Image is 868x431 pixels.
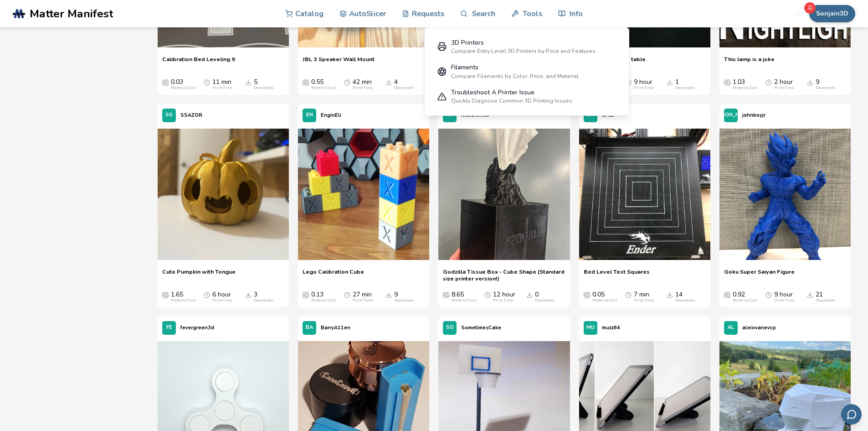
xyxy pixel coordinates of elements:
p: muzz64 [602,323,620,332]
span: Downloads [807,78,813,86]
button: Send feedback via email [841,404,862,425]
div: 9 hour [774,291,794,303]
span: MU [586,325,595,331]
div: Downloads [254,86,274,90]
span: Average Print Time [204,291,210,298]
div: Print Time [212,298,232,303]
div: 1.65 [171,291,195,303]
span: Downloads [385,78,392,86]
a: Bed Level Test Squares [584,268,650,282]
div: Downloads [816,86,836,90]
div: Compare Filaments by Color, Price, and Material [451,73,579,79]
a: This lamp is a joke [724,56,775,69]
span: AL [728,325,734,331]
div: Print Time [493,298,513,303]
span: Average Print Time [204,78,210,86]
div: Downloads [675,298,695,303]
div: Downloads [394,86,414,90]
div: Print Time [212,86,232,90]
span: Goku Super Saiyan Figure [724,268,795,282]
span: Average Cost [724,78,730,86]
span: Downloads [667,291,673,298]
span: Average Cost [443,291,449,298]
div: 27 min [353,291,373,303]
div: Material Cost [733,298,757,303]
span: BA [306,325,313,331]
div: 2 hour [774,78,794,90]
div: Material Cost [592,298,617,303]
div: Print Time [774,86,794,90]
p: SometimesCake [461,323,501,332]
div: Print Time [634,298,654,303]
span: Average Print Time [765,78,772,86]
div: 0.92 [733,291,757,303]
a: Troubleshoot A Printer IssueQuickly Diagnose Common 3D Printing Issues [431,84,622,109]
div: Material Cost [171,298,195,303]
a: JBL 3 Speaker Wall Mount [303,56,375,69]
div: Troubleshoot A Printer Issue [451,89,572,96]
div: Filaments [451,64,579,71]
p: SSAZOR [180,110,202,120]
a: Cute Pumpkin with Tongue [162,268,236,282]
span: Matter Manifest [30,7,113,20]
span: Downloads [245,291,252,298]
a: Lego Calibration Cube [303,268,364,282]
div: 8.65 [452,291,476,303]
div: Print Time [353,298,373,303]
a: 3D PrintersCompare Entry Level 3D Printers by Price and Features [431,34,622,59]
p: fevergreen3d [180,323,214,332]
div: 5 [254,78,274,90]
div: Material Cost [311,298,336,303]
span: Downloads [667,78,673,86]
div: 0.05 [592,291,617,303]
div: 11 min [212,78,232,90]
a: FilamentsCompare Filaments by Color, Price, and Material [431,59,622,84]
div: 9 [394,291,414,303]
div: 1.03 [733,78,757,90]
div: 7 min [634,291,654,303]
span: Average Print Time [484,291,491,298]
span: SS [165,112,173,118]
div: Downloads [816,298,836,303]
button: Sonjain3D [809,5,855,22]
div: Downloads [535,298,555,303]
a: Calibration Bed Leveling 9 [162,56,235,69]
a: Godzilla Tissue Box - Cube Shape (Standard size printer version!) [443,268,565,282]
div: Print Time [353,86,373,90]
div: 9 [816,78,836,90]
div: 3D Printers [451,39,596,47]
div: 1 [675,78,695,90]
div: Compare Entry Level 3D Printers by Price and Features [451,48,596,54]
span: Downloads [807,291,813,298]
span: Average Print Time [344,78,350,86]
div: 9 hour [634,78,654,90]
div: 6 hour [212,291,232,303]
div: 0.13 [311,291,336,303]
div: Material Cost [311,86,336,90]
p: BarryA11en [321,323,350,332]
div: 3 [254,291,274,303]
div: Downloads [675,86,695,90]
span: EN [306,112,313,118]
div: Downloads [254,298,274,303]
div: 0.03 [171,78,195,90]
div: Print Time [634,86,654,90]
span: Average Print Time [344,291,350,298]
div: Quickly Diagnose Common 3D Printing Issues [451,98,572,104]
span: Average Cost [724,291,730,298]
span: Average Cost [303,78,309,86]
div: 21 [816,291,836,303]
div: Print Time [774,298,794,303]
p: johnboyjr [742,110,765,120]
p: EnginEli [321,110,341,120]
div: Downloads [394,298,414,303]
span: Downloads [526,291,533,298]
div: 12 hour [493,291,515,303]
div: Material Cost [452,298,476,303]
span: Average Print Time [765,291,772,298]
